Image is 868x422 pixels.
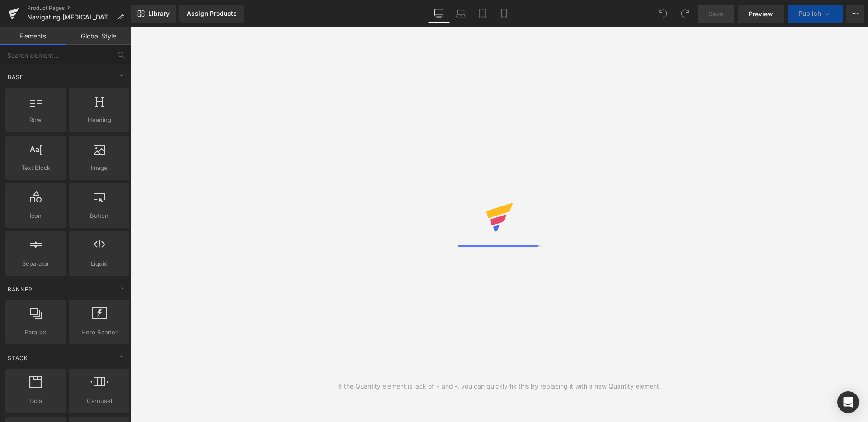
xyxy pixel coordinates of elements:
span: Save [708,9,723,19]
button: Redo [676,5,694,23]
div: If the Quantity element is lack of + and -, you can quickly fix this by replacing it with a new Q... [338,381,661,391]
a: Tablet [472,5,493,23]
span: Parallax [8,328,63,337]
span: Separator [8,259,63,268]
span: Stack [7,354,29,362]
button: Undo [654,5,672,23]
span: Banner [7,285,33,294]
a: Desktop [428,5,450,23]
a: Laptop [450,5,472,23]
button: More [846,5,864,23]
a: Preview [738,5,784,23]
a: Mobile [493,5,515,23]
span: Base [7,73,24,81]
span: Icon [8,211,63,220]
span: Row [8,115,63,125]
a: New Library [131,5,176,23]
span: Library [148,9,170,18]
span: Hero Banner [72,328,127,337]
span: Navigating [MEDICAL_DATA] [27,14,114,21]
span: Heading [72,115,127,125]
span: Preview [749,9,773,19]
span: Image [72,163,127,173]
a: Global Style [66,27,131,45]
span: Publish [798,10,821,17]
span: Carousel [72,396,127,406]
span: Button [72,211,127,220]
div: Assign Products [187,10,237,17]
a: Product Pages [27,5,131,12]
span: Tabs [8,396,63,406]
span: Text Block [8,163,63,173]
div: Open Intercom Messenger [837,391,859,413]
button: Publish [788,5,843,23]
span: Liquid [72,259,127,268]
